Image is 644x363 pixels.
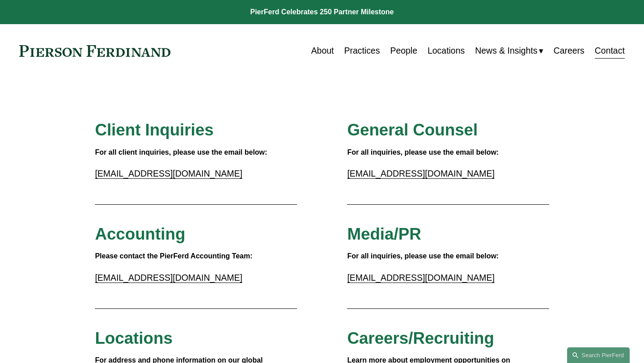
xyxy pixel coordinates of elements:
a: Contact [595,42,625,59]
span: Accounting [95,225,185,243]
a: [EMAIL_ADDRESS][DOMAIN_NAME] [95,169,242,178]
a: Careers [554,42,585,59]
strong: Please contact the PierFerd Accounting Team: [95,252,252,260]
a: [EMAIL_ADDRESS][DOMAIN_NAME] [347,273,494,283]
span: Careers/Recruiting [347,329,494,347]
a: Locations [428,42,465,59]
a: Practices [344,42,380,59]
span: Media/PR [347,225,421,243]
a: Search this site [567,347,630,363]
span: News & Insights [475,43,537,59]
strong: For all inquiries, please use the email below: [347,148,499,156]
a: People [390,42,417,59]
span: Locations [95,329,172,347]
strong: For all client inquiries, please use the email below: [95,148,267,156]
a: About [311,42,334,59]
strong: For all inquiries, please use the email below: [347,252,499,260]
a: folder dropdown [475,42,543,59]
a: [EMAIL_ADDRESS][DOMAIN_NAME] [95,273,242,283]
span: Client Inquiries [95,121,213,139]
a: [EMAIL_ADDRESS][DOMAIN_NAME] [347,169,494,178]
span: General Counsel [347,121,478,139]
